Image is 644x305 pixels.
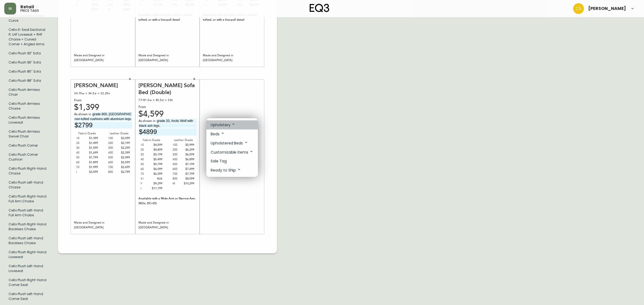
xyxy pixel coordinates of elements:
[211,122,236,128] p: Upholstery
[211,131,225,137] p: Beds
[211,140,248,146] p: Upholstered Beds
[211,149,254,155] p: Customizable items
[211,167,241,173] p: Ready to Ship
[211,158,227,164] p: Sale Tag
